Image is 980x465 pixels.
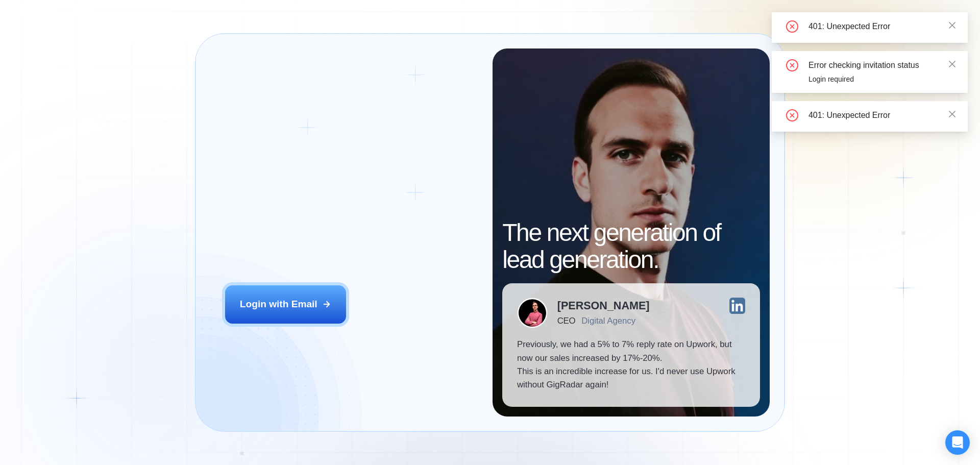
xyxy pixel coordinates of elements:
span: close [948,60,957,68]
span: close-circle [786,59,798,71]
div: Open Intercom Messenger [945,430,970,455]
div: Digital Agency [581,316,635,326]
div: Login with Email [240,298,317,311]
span: close-circle [786,109,798,121]
div: Login required [808,74,955,85]
div: 401: Unexpected Error [808,109,955,121]
span: close-circle [786,20,798,33]
div: 401: Unexpected Error [808,20,955,33]
h2: The next generation of lead generation. [502,219,760,274]
span: close [948,110,957,118]
p: Previously, we had a 5% to 7% reply rate on Upwork, but now our sales increased by 17%-20%. This ... [517,338,745,392]
button: Login with Email [225,285,347,323]
div: CEO [557,316,575,326]
span: close [948,21,957,30]
div: [PERSON_NAME] [557,300,650,311]
div: Error checking invitation status [808,59,955,71]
